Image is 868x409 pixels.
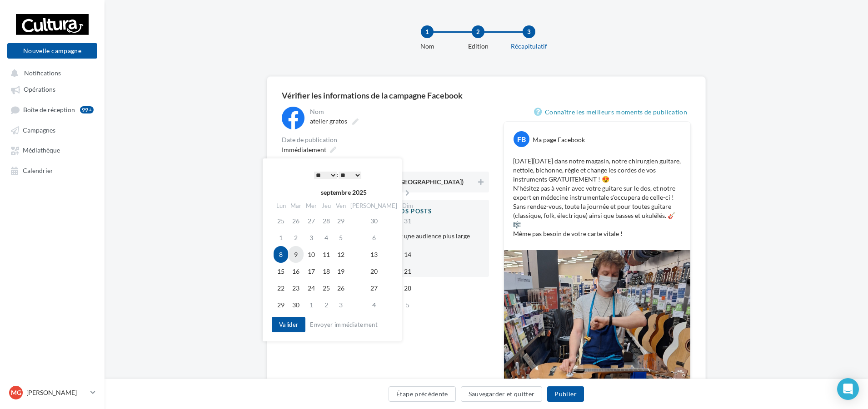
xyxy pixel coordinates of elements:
td: 1 [304,296,319,313]
td: 11 [319,246,334,263]
td: 30 [348,212,399,229]
span: Notifications [24,69,61,77]
button: Étape précédente [389,386,456,402]
button: Publier [547,386,584,402]
p: [DATE][DATE] dans notre magasin, notre chirurgien guitare, nettoie, bichonne, règle et change les... [513,157,681,238]
td: 17 [304,263,319,280]
td: 19 [334,263,348,280]
td: 6 [348,229,399,246]
td: 16 [288,263,304,280]
td: 9 [288,246,304,263]
td: 24 [304,280,319,296]
td: 18 [319,263,334,280]
div: 3 [523,25,535,38]
span: Calendrier [23,167,53,174]
div: : [292,168,384,182]
div: Nom [398,42,456,51]
td: 4 [319,229,334,246]
th: Lun [274,199,288,212]
td: 8 [274,246,288,263]
div: Ma page Facebook [533,135,585,144]
td: 25 [319,280,334,296]
span: atelier gratos [310,117,347,125]
td: 13 [348,246,399,263]
th: septembre 2025 [288,186,399,199]
td: 3 [334,296,348,313]
td: 31 [399,212,415,229]
td: 28 [399,280,415,296]
a: Connaître les meilleurs moments de publication [534,107,691,118]
button: Sauvegarder et quitter [461,386,543,402]
th: Jeu [319,199,334,212]
span: Campagnes [23,126,55,134]
td: 20 [348,263,399,280]
div: Edition [449,42,507,51]
td: 5 [399,296,415,313]
td: 25 [274,212,288,229]
td: 14 [399,246,415,263]
td: 26 [334,280,348,296]
td: 29 [334,212,348,229]
td: 21 [399,263,415,280]
td: 27 [348,280,399,296]
a: Campagnes [5,122,99,138]
td: 30 [288,296,304,313]
td: 26 [288,212,304,229]
button: Envoyer immédiatement [306,319,381,330]
th: Ven [334,199,348,212]
span: MG [11,388,21,397]
a: Calendrier [5,162,99,178]
td: 1 [274,229,288,246]
div: 99+ [80,106,94,113]
a: Opérations [5,81,99,97]
td: 4 [348,296,399,313]
button: Nouvelle campagne [7,43,97,59]
div: Vérifier les informations de la campagne Facebook [282,91,691,99]
p: [PERSON_NAME] [26,388,87,397]
th: Mer [304,199,319,212]
div: Nom [310,108,487,115]
th: Dim [399,199,415,212]
div: FB [514,131,529,147]
td: 7 [399,229,415,246]
th: Mar [288,199,304,212]
td: 27 [304,212,319,229]
td: 10 [304,246,319,263]
td: 28 [319,212,334,229]
td: 15 [274,263,288,280]
td: 3 [304,229,319,246]
th: [PERSON_NAME] [348,199,399,212]
div: 2 [472,25,484,38]
td: 5 [334,229,348,246]
td: 22 [274,280,288,296]
span: Immédiatement [282,146,326,153]
a: Boîte de réception99+ [5,101,99,118]
a: Médiathèque [5,142,99,158]
div: 1 [421,25,434,38]
td: 2 [319,296,334,313]
td: 29 [274,296,288,313]
div: Date de publication [282,137,489,143]
span: Boîte de réception [23,106,75,113]
span: Opérations [24,86,55,94]
div: Récapitulatif [500,42,558,51]
td: 23 [288,280,304,296]
div: Open Intercom Messenger [837,378,859,400]
td: 2 [288,229,304,246]
a: MG [PERSON_NAME] [7,384,97,401]
span: Médiathèque [23,147,60,154]
button: Valider [272,317,305,332]
td: 12 [334,246,348,263]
